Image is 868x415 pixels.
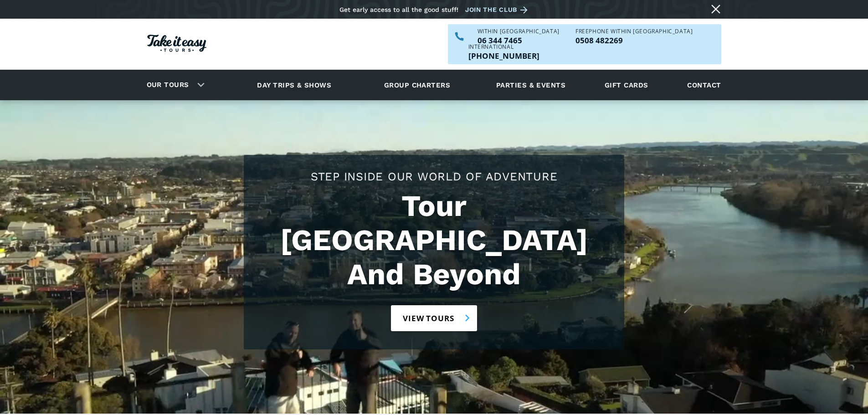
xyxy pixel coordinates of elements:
a: Close message [709,2,723,16]
img: Take it easy Tours logo [147,35,206,52]
a: Join the club [465,4,531,15]
a: Parties & events [492,72,570,97]
a: Call us within NZ on 063447465 [478,36,560,44]
a: Contact [683,72,725,97]
div: Our tours [136,72,212,97]
a: Day trips & shows [246,72,343,97]
div: Freephone WITHIN [GEOGRAPHIC_DATA] [575,29,693,34]
a: Gift cards [600,72,653,97]
div: WITHIN [GEOGRAPHIC_DATA] [478,29,560,34]
a: Our tours [140,74,196,96]
a: View tours [391,305,477,331]
p: 06 344 7465 [478,36,560,44]
div: Get early access to all the good stuff! [339,6,458,13]
p: 0508 482269 [575,36,693,44]
p: [PHONE_NUMBER] [468,52,539,60]
a: Group charters [373,72,462,97]
h2: Step Inside Our World Of Adventure [253,169,615,184]
a: Call us freephone within NZ on 0508482269 [575,36,693,44]
h1: Tour [GEOGRAPHIC_DATA] And Beyond [253,189,615,292]
a: Homepage [147,30,206,59]
a: Call us outside of NZ on +6463447465 [468,52,539,60]
div: International [468,44,539,50]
